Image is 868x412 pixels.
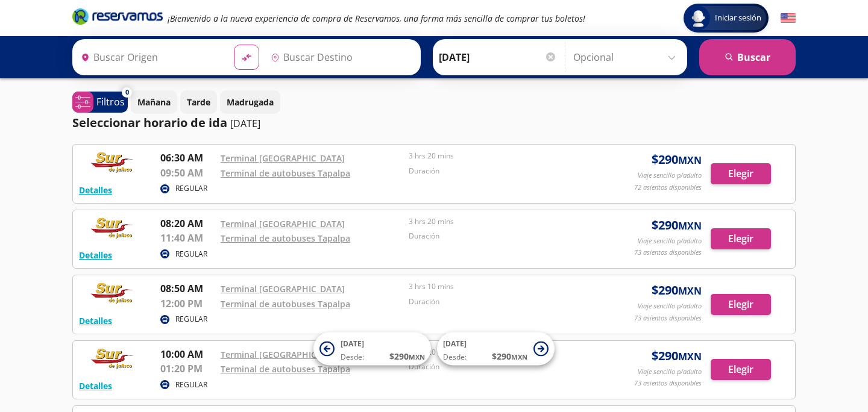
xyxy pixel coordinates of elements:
[221,349,345,360] a: Terminal [GEOGRAPHIC_DATA]
[711,228,771,249] button: Elegir
[221,233,350,244] a: Terminal de autobuses Tapalpa
[160,281,215,296] p: 08:50 AM
[72,7,163,25] i: Brand Logo
[638,367,702,377] p: Viaje sencillo p/adulto
[175,249,207,260] p: REGULAR
[79,216,145,240] img: RESERVAMOS
[221,152,345,164] a: Terminal [GEOGRAPHIC_DATA]
[79,347,145,371] img: RESERVAMOS
[437,332,555,366] button: [DATE]Desde:$290MXN
[634,248,702,258] p: 73 asientos disponibles
[638,236,702,246] p: Viaje sencillo p/adulto
[573,42,681,72] input: Opcional
[160,216,215,231] p: 08:20 AM
[634,313,702,323] p: 73 asientos disponibles
[409,166,591,176] p: Duración
[79,281,145,305] img: RESERVAMOS
[160,296,215,311] p: 12:00 PM
[638,170,702,181] p: Viaje sencillo p/adulto
[175,379,207,390] p: REGULAR
[230,116,260,131] p: [DATE]
[221,218,345,229] a: Terminal [GEOGRAPHIC_DATA]
[389,350,425,363] span: $ 290
[221,167,350,179] a: Terminal de autobuses Tapalpa
[409,231,591,242] p: Duración
[175,183,207,194] p: REGULAR
[678,219,702,233] small: MXN
[492,350,527,363] span: $ 290
[634,183,702,193] p: 72 asientos disponibles
[710,12,766,24] span: Iniciar sesión
[221,298,350,310] a: Terminal de autobuses Tapalpa
[678,350,702,363] small: MXN
[137,96,171,108] p: Mañana
[72,7,163,29] a: Brand Logo
[711,294,771,315] button: Elegir
[341,352,364,363] span: Desde:
[409,361,591,372] p: Duración
[79,379,112,392] button: Detalles
[439,42,557,72] input: Elegir Fecha
[652,216,702,234] span: $ 290
[711,163,771,184] button: Elegir
[652,151,702,169] span: $ 290
[266,42,414,72] input: Buscar Destino
[76,42,224,72] input: Buscar Origen
[72,114,227,132] p: Seleccionar horario de ida
[711,359,771,380] button: Elegir
[131,90,177,114] button: Mañana
[79,249,112,261] button: Detalles
[96,95,125,109] p: Filtros
[160,347,215,361] p: 10:00 AM
[443,339,467,349] span: [DATE]
[511,352,527,361] small: MXN
[409,151,591,161] p: 3 hrs 20 mins
[125,87,129,98] span: 0
[313,332,431,366] button: [DATE]Desde:$290MXN
[79,314,112,327] button: Detalles
[160,166,215,180] p: 09:50 AM
[341,339,364,349] span: [DATE]
[678,284,702,298] small: MXN
[221,283,345,295] a: Terminal [GEOGRAPHIC_DATA]
[699,39,796,75] button: Buscar
[409,216,591,227] p: 3 hrs 20 mins
[409,296,591,307] p: Duración
[187,96,210,108] p: Tarde
[72,92,128,113] button: 0Filtros
[79,184,112,196] button: Detalles
[781,11,796,26] button: English
[638,301,702,311] p: Viaje sencillo p/adulto
[227,96,274,108] p: Madrugada
[634,378,702,389] p: 73 asientos disponibles
[160,151,215,165] p: 06:30 AM
[221,363,350,375] a: Terminal de autobuses Tapalpa
[180,90,217,114] button: Tarde
[652,281,702,299] span: $ 290
[168,13,585,24] em: ¡Bienvenido a la nueva experiencia de compra de Reservamos, una forma más sencilla de comprar tus...
[409,352,425,361] small: MXN
[443,352,467,363] span: Desde:
[678,154,702,167] small: MXN
[220,90,280,114] button: Madrugada
[160,231,215,245] p: 11:40 AM
[79,151,145,175] img: RESERVAMOS
[160,361,215,376] p: 01:20 PM
[409,281,591,292] p: 3 hrs 10 mins
[175,314,207,325] p: REGULAR
[652,347,702,365] span: $ 290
